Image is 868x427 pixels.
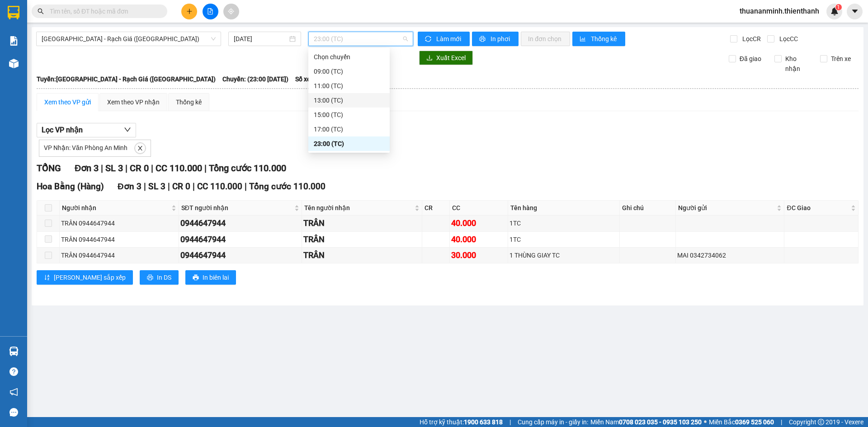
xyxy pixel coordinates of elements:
[181,4,197,19] button: plus
[44,97,91,107] div: Xem theo VP gửi
[101,163,103,174] span: |
[203,272,229,282] span: In biên lai
[249,181,325,192] span: Tổng cước 110.000
[125,163,127,174] span: |
[830,7,839,15] img: icon-new-feature
[9,36,19,46] img: solution-icon
[425,36,433,43] span: sync
[314,81,384,91] div: 11:00 (TC)
[521,32,570,46] button: In đơn chọn
[303,217,420,230] div: TRÂN
[732,5,826,17] span: thuananminh.thienthanh
[144,181,146,192] span: |
[572,32,625,46] button: bar-chartThống kê
[491,34,511,44] span: In phơi
[185,270,236,285] button: printerIn biên lai
[135,143,146,154] button: close
[709,417,774,427] span: Miền Bắc
[509,250,618,260] div: 1 THÙNG GIAY TC
[509,218,618,228] div: 1TC
[9,408,18,417] span: message
[130,163,149,174] span: CR 0
[75,163,99,174] span: Đơn 3
[678,203,775,213] span: Người gửi
[302,216,422,231] td: TRÂN
[704,420,707,424] span: ⚪️
[314,52,384,62] div: Chọn chuyến
[827,54,854,64] span: Trên xe
[314,124,384,134] div: 17:00 (TC)
[180,233,300,246] div: 0944647944
[157,272,171,282] span: In DS
[181,203,292,213] span: SĐT người nhận
[176,97,202,107] div: Thống kê
[222,74,288,84] span: Chuyến: (23:00 [DATE])
[203,4,218,19] button: file-add
[590,417,702,427] span: Miền Nam
[781,417,782,427] span: |
[308,50,390,64] div: Chọn chuyến
[518,417,588,427] span: Cung cấp máy in - giấy in:
[37,270,133,285] button: sort-ascending[PERSON_NAME] sắp xếp
[508,201,620,216] th: Tên hàng
[620,201,675,216] th: Ghi chú
[37,163,61,174] span: TỔNG
[580,36,587,43] span: bar-chart
[180,217,300,230] div: 0944647944
[619,418,702,426] strong: 0708 023 035 - 0935 103 250
[105,163,123,174] span: SL 3
[197,181,242,192] span: CC 110.000
[54,272,126,282] span: [PERSON_NAME] sắp xếp
[151,163,153,174] span: |
[314,110,384,120] div: 15:00 (TC)
[118,181,142,192] span: Đơn 3
[472,32,519,46] button: printerIn phơi
[303,249,420,262] div: TRÂN
[204,163,207,174] span: |
[776,34,799,44] span: Lọc CC
[245,181,247,192] span: |
[837,4,840,10] span: 1
[314,66,384,76] div: 09:00 (TC)
[9,347,19,356] img: warehouse-icon
[847,4,863,19] button: caret-down
[509,235,618,244] div: 1TC
[44,274,50,282] span: sort-ascending
[234,34,288,44] input: 11/08/2025
[818,419,824,425] span: copyright
[303,233,420,246] div: TRÂN
[835,4,842,10] sup: 1
[107,97,160,107] div: Xem theo VP nhận
[422,201,450,216] th: CR
[50,6,156,16] input: Tìm tên, số ĐT hoặc mã đơn
[9,59,19,68] img: warehouse-icon
[509,417,511,427] span: |
[179,248,302,263] td: 0944647944
[186,8,193,14] span: plus
[135,145,145,151] span: close
[44,144,127,151] span: VP Nhận: Văn Phòng An Minh
[140,270,179,285] button: printerIn DS
[9,388,18,396] span: notification
[61,235,177,244] div: TRÂN 0944647944
[426,55,433,62] span: download
[436,53,466,63] span: Xuất Excel
[418,32,470,46] button: syncLàm mới
[451,217,507,230] div: 40.000
[38,8,44,14] span: search
[42,32,216,46] span: Sài Gòn - Rạch Giá (Hàng Hoá)
[37,123,136,137] button: Lọc VP nhận
[451,233,507,246] div: 40.000
[782,54,813,74] span: Kho nhận
[228,8,234,14] span: aim
[735,418,774,426] strong: 0369 525 060
[591,34,618,44] span: Thống kê
[420,417,503,427] span: Hỗ trợ kỹ thuật:
[61,218,177,228] div: TRÂN 0944647944
[168,181,170,192] span: |
[61,250,177,260] div: TRÂN 0944647944
[37,75,216,83] b: Tuyến: [GEOGRAPHIC_DATA] - Rạch Giá ([GEOGRAPHIC_DATA])
[147,274,153,282] span: printer
[180,249,300,262] div: 0944647944
[464,418,503,426] strong: 1900 633 818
